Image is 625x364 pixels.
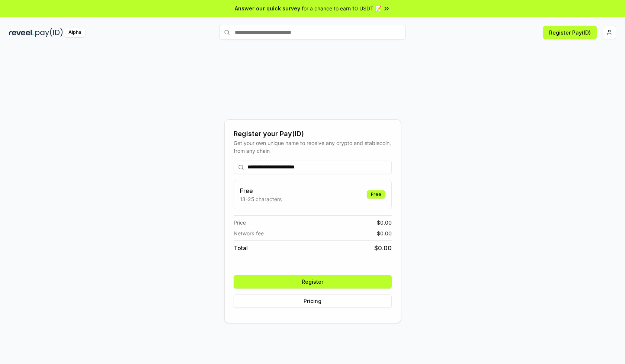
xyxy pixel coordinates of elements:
span: Answer our quick survey [235,4,300,12]
h3: Free [240,186,282,195]
button: Pricing [234,294,392,308]
button: Register [234,275,392,289]
button: Register Pay(ID) [543,26,597,39]
p: 13-25 characters [240,195,282,203]
span: Total [234,244,248,252]
span: Price [234,219,246,226]
span: $ 0.00 [377,219,392,226]
span: Network fee [234,229,264,237]
img: pay_id [35,28,63,37]
div: Alpha [64,28,85,37]
div: Free [367,190,385,199]
span: $ 0.00 [374,244,392,252]
div: Get your own unique name to receive any crypto and stablecoin, from any chain [234,139,392,155]
span: $ 0.00 [377,229,392,237]
div: Register your Pay(ID) [234,129,392,139]
img: reveel_dark [9,28,34,37]
span: for a chance to earn 10 USDT 📝 [302,4,381,12]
